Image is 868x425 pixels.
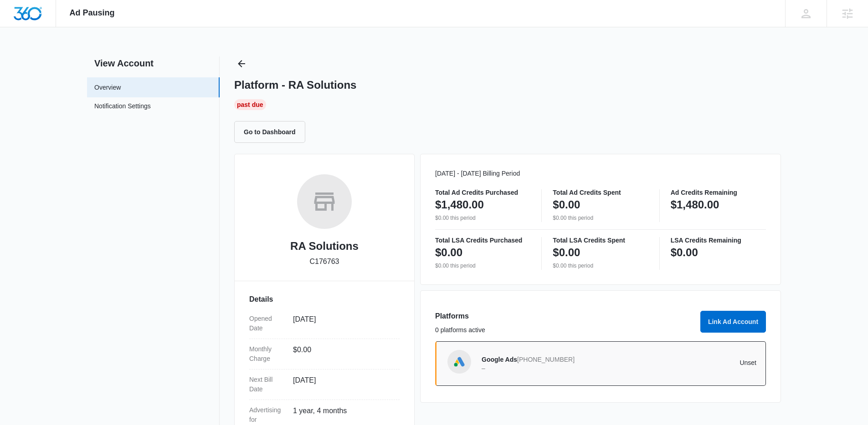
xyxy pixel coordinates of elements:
p: $0.00 [553,245,580,260]
div: Opened Date[DATE] [249,309,400,339]
div: Next Bill Date[DATE] [249,369,400,400]
p: $0.00 this period [553,214,648,222]
div: Past Due [234,99,266,110]
button: Go to Dashboard [234,121,305,143]
dd: [DATE] [293,314,392,333]
h1: Platform - RA Solutions [234,78,356,92]
p: LSA Credits Remaining [671,237,766,243]
p: [DATE] - [DATE] Billing Period [435,169,766,178]
p: $0.00 this period [435,262,530,270]
dd: $0.00 [293,344,392,364]
dt: Monthly Charge [249,344,286,364]
dd: [DATE] [293,375,392,394]
a: Overview [94,83,121,92]
p: C176763 [310,256,339,267]
button: Back [234,56,249,71]
button: Link Ad Account [700,311,766,333]
p: $1,480.00 [435,197,484,212]
p: $0.00 [671,245,698,260]
p: $0.00 this period [553,262,648,270]
p: 0 platforms active [435,325,695,335]
p: Total Ad Credits Purchased [435,189,530,196]
dt: Opened Date [249,314,286,333]
img: Google Ads [452,355,466,369]
p: $0.00 [435,245,462,260]
p: Ad Credits Remaining [671,189,766,196]
h2: View Account [87,56,220,70]
h3: Platforms [435,311,695,322]
p: Total LSA Credits Purchased [435,237,530,243]
h2: RA Solutions [290,238,359,254]
a: Google AdsGoogle Ads[PHONE_NUMBER]–Unset [435,341,766,386]
p: Total Ad Credits Spent [553,189,648,196]
p: Total LSA Credits Spent [553,237,648,243]
p: $1,480.00 [671,197,719,212]
span: Ad Pausing [70,8,115,18]
div: Monthly Charge$0.00 [249,339,400,369]
a: Notification Settings [94,101,151,113]
span: Google Ads [482,356,517,363]
dt: Advertising for [249,405,286,425]
p: $0.00 this period [435,214,530,222]
span: [PHONE_NUMBER] [517,356,575,363]
dt: Next Bill Date [249,375,286,394]
a: Go to Dashboard [234,128,311,136]
h3: Details [249,294,400,305]
p: Unset [619,359,757,366]
p: – [482,365,619,371]
dd: 1 year, 4 months [293,405,392,425]
p: $0.00 [553,197,580,212]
